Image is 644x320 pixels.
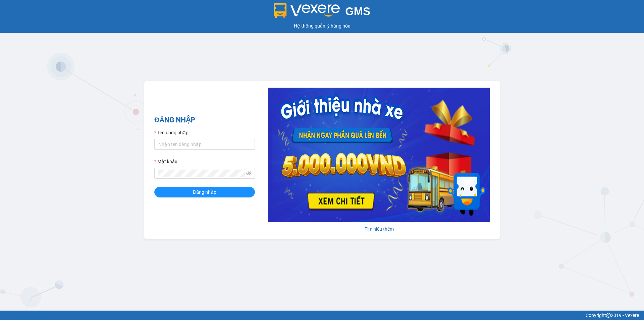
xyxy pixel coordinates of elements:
span: eye-invisible [246,171,251,176]
input: Tên đăng nhập [154,139,255,150]
div: Copyright 2019 - Vexere [5,312,639,319]
label: Mật khẩu [154,158,177,165]
input: Mật khẩu [158,170,245,177]
a: GMS [274,10,371,15]
button: Đăng nhập [154,187,255,197]
span: GMS [345,5,370,17]
span: copyright [606,313,611,318]
span: Đăng nhập [193,188,216,196]
h2: ĐĂNG NHẬP [154,115,255,126]
img: logo 2 [274,3,340,18]
label: Tên đăng nhập [154,129,189,136]
img: banner-0 [268,88,490,222]
div: Hệ thống quản lý hàng hóa [2,22,642,30]
div: Tìm hiểu thêm [268,225,490,233]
